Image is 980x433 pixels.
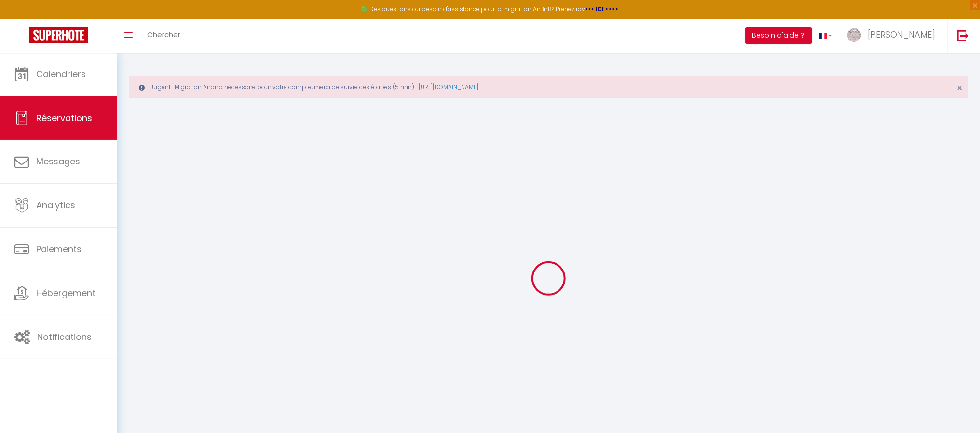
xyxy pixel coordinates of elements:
[29,27,88,43] img: Super Booking
[36,155,80,167] span: Messages
[745,27,812,44] button: Besoin d'aide ?
[840,19,947,53] a: ... [PERSON_NAME]
[129,76,968,98] div: Urgent : Migration Airbnb nécessaire pour votre compte, merci de suivre ces étapes (5 min) -
[957,82,962,94] span: ×
[868,28,935,41] span: [PERSON_NAME]
[36,243,82,255] span: Paiements
[37,331,92,343] span: Notifications
[419,83,478,91] a: [URL][DOMAIN_NAME]
[585,5,619,13] a: >>> ICI <<<<
[36,199,75,211] span: Analytics
[36,287,95,299] span: Hébergement
[140,19,188,53] a: Chercher
[957,29,969,41] img: logout
[957,84,962,93] button: Close
[36,68,86,80] span: Calendriers
[36,112,92,124] span: Réservations
[147,29,180,40] span: Chercher
[847,27,861,42] img: ...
